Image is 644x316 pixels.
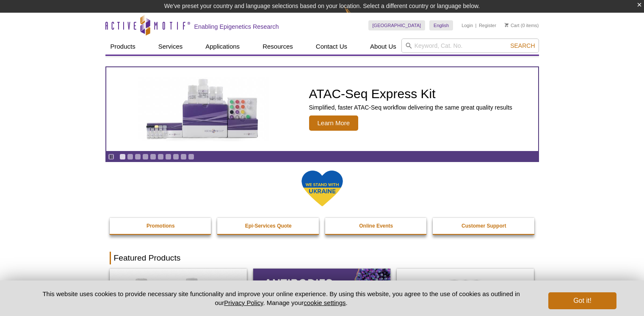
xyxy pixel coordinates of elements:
[165,154,171,160] a: Go to slide 7
[510,42,535,49] span: Search
[462,223,506,229] strong: Customer Support
[194,23,279,30] h2: Enabling Epigenetics Research
[257,38,298,55] a: Resources
[475,20,477,30] li: |
[479,22,496,28] a: Register
[119,154,126,160] a: Go to slide 1
[359,223,393,229] strong: Online Events
[365,38,401,55] a: About Us
[188,154,194,160] a: Go to slide 10
[304,299,345,306] button: cookie settings
[433,218,535,234] a: Customer Support
[508,42,537,49] button: Search
[401,38,539,53] input: Keyword, Cat. No.
[505,20,539,30] li: (0 items)
[325,218,428,234] a: Online Events
[224,299,263,306] a: Privacy Policy
[368,20,426,30] a: [GEOGRAPHIC_DATA]
[309,115,359,131] span: Learn More
[110,218,212,234] a: Promotions
[200,38,245,55] a: Applications
[135,154,141,160] a: Go to slide 3
[28,289,535,307] p: This website uses cookies to provide necessary site functionality and improve your online experie...
[142,154,149,160] a: Go to slide 4
[133,77,273,141] img: ATAC-Seq Express Kit
[429,20,453,30] a: English
[105,38,141,55] a: Products
[548,292,616,309] button: Got it!
[301,170,343,207] img: We Stand With Ukraine
[106,67,538,151] article: ATAC-Seq Express Kit
[150,154,156,160] a: Go to slide 5
[505,22,520,28] a: Cart
[309,104,512,111] p: Simplified, faster ATAC-Seq workflow delivering the same great quality results
[127,154,133,160] a: Go to slide 2
[311,38,352,55] a: Contact Us
[180,154,187,160] a: Go to slide 9
[462,22,473,28] a: Login
[108,154,114,160] a: Toggle autoplay
[217,218,320,234] a: Epi-Services Quote
[153,38,188,55] a: Services
[158,154,164,160] a: Go to slide 6
[173,154,179,160] a: Go to slide 8
[309,88,512,100] h2: ATAC-Seq Express Kit
[110,252,535,264] h2: Featured Products
[245,223,292,229] strong: Epi-Services Quote
[345,6,367,26] img: Change Here
[106,67,538,151] a: ATAC-Seq Express Kit ATAC-Seq Express Kit Simplified, faster ATAC-Seq workflow delivering the sam...
[146,223,175,229] strong: Promotions
[505,23,509,27] img: Your Cart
